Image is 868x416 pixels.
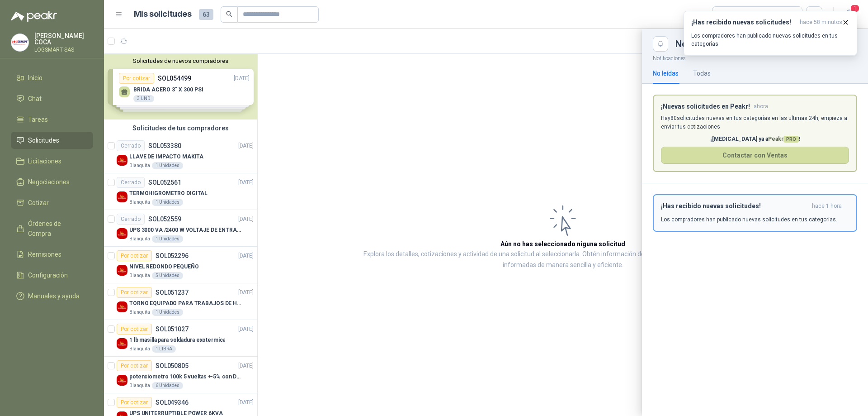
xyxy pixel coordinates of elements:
[653,68,679,78] div: No leídas
[28,249,61,259] span: Remisiones
[783,136,799,143] span: PRO
[653,36,668,52] button: Close
[28,291,80,301] span: Manuales y ayuda
[28,177,70,187] span: Negociaciones
[812,202,842,210] span: hace 1 hora
[28,73,42,83] span: Inicio
[661,135,849,143] p: ¡[MEDICAL_DATA] ya a !
[661,147,849,164] button: Contactar con Ventas
[11,194,93,211] a: Cotizar
[199,9,213,20] span: 63
[754,103,768,110] span: ahora
[693,68,711,78] div: Todas
[684,11,857,56] button: ¡Has recibido nuevas solicitudes!hace 58 minutos Los compradores han publicado nuevas solicitudes...
[691,32,849,48] p: Los compradores han publicado nuevas solicitudes en tus categorías.
[28,270,68,280] span: Configuración
[11,132,93,149] a: Solicitudes
[768,136,799,142] span: Peakr
[661,215,837,224] p: Los compradores han publicado nuevas solicitudes en tus categorías.
[11,246,93,263] a: Remisiones
[28,135,59,145] span: Solicitudes
[34,33,93,45] p: [PERSON_NAME] COCA
[28,198,49,208] span: Cotizar
[675,39,857,48] div: Notificaciones
[28,115,48,124] span: Tareas
[800,19,842,26] span: hace 58 minutos
[661,114,849,131] p: Hay 80 solicitudes nuevas en tus categorías en las ultimas 24h, empieza a enviar tus cotizaciones
[642,52,868,63] p: Notificaciones
[11,11,57,22] img: Logo peakr
[718,10,737,19] div: Todas
[11,287,93,305] a: Manuales y ayuda
[226,11,232,17] span: search
[11,69,93,86] a: Inicio
[11,153,93,170] a: Licitaciones
[11,267,93,284] a: Configuración
[28,94,42,104] span: Chat
[34,47,93,53] p: LOGSMART SAS
[28,219,85,239] span: Órdenes de Compra
[11,173,93,191] a: Negociaciones
[11,215,93,242] a: Órdenes de Compra
[11,90,93,107] a: Chat
[11,34,28,51] img: Company Logo
[841,6,857,23] button: 1
[850,4,860,13] span: 1
[653,194,857,232] button: ¡Has recibido nuevas solicitudes!hace 1 hora Los compradores han publicado nuevas solicitudes en ...
[661,103,750,110] h3: ¡Nuevas solicitudes en Peakr!
[661,202,808,210] h3: ¡Has recibido nuevas solicitudes!
[691,19,796,26] h3: ¡Has recibido nuevas solicitudes!
[134,8,192,21] h1: Mis solicitudes
[11,111,93,128] a: Tareas
[28,156,61,166] span: Licitaciones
